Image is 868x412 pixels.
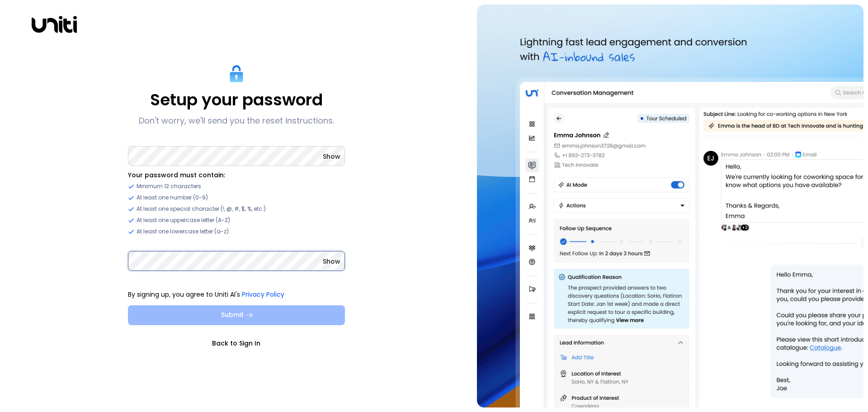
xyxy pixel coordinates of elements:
[128,339,345,348] a: Back to Sign In
[330,256,340,266] keeper-lock: Open Keeper Popup
[242,290,284,299] a: Privacy Policy
[128,305,345,325] button: Submit
[323,152,340,161] button: Show
[137,182,201,190] span: Minimum 12 characters
[137,205,266,213] span: At least one special character (!, @, #, $, %, etc.)
[323,257,340,266] button: Show
[137,194,208,202] span: At least one number (0-9)
[137,227,229,236] span: At least one lowercase letter (a-z)
[139,115,334,126] p: Don't worry, we'll send you the reset instructions.
[137,216,230,224] span: At least one uppercase letter (A-Z)
[128,170,345,180] li: Your password must contain:
[150,90,323,110] p: Setup your password
[477,5,863,407] img: auth-hero.png
[128,290,345,299] p: By signing up, you agree to Uniti AI's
